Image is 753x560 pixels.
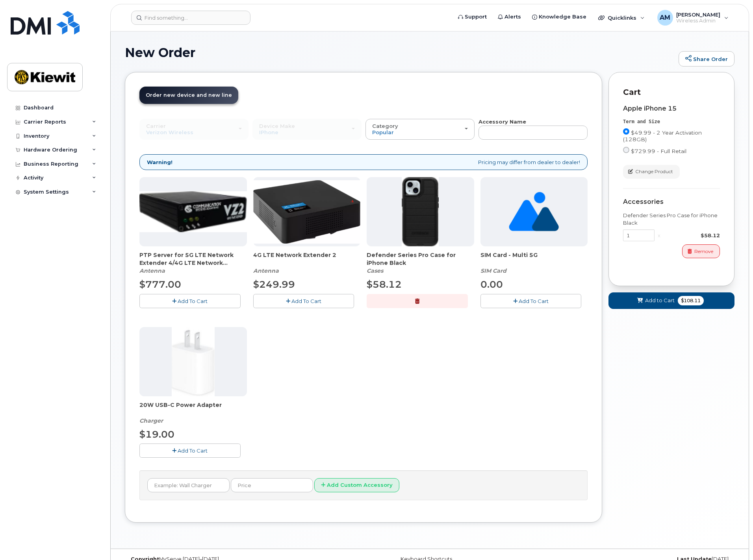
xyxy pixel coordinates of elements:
button: Add To Cart [480,294,582,308]
input: $49.99 - 2 Year Activation (128GB) [623,128,629,135]
span: $49.99 - 2 Year Activation (128GB) [623,129,702,142]
input: $729.99 - Full Retail [623,147,629,153]
div: Accessories [623,198,720,205]
div: x [655,232,664,239]
span: Category [372,123,398,129]
a: Share Order [679,51,734,67]
button: Add To Cart [139,294,241,308]
span: Order new device and new line [146,92,232,98]
button: Add To Cart [139,444,241,457]
span: $19.00 [139,429,174,440]
em: Charger [139,417,163,424]
em: SIM Card [480,267,506,274]
div: 20W USB-C Power Adapter [139,401,247,425]
img: apple20w.jpg [172,327,215,396]
div: Defender Series Pro Case for iPhone Black [623,212,720,226]
span: Popular [372,129,394,135]
span: $729.99 - Full Retail [631,148,686,154]
iframe: Messenger Launcher [719,526,747,554]
div: Term and Size [623,118,720,125]
em: Antenna [253,267,279,274]
button: Add Custom Accessory [314,478,399,493]
span: Add To Cart [519,298,549,304]
span: Defender Series Pro Case for iPhone Black [367,251,474,267]
strong: Accessory Name [479,118,526,125]
input: Example: Wall Charger [147,478,230,492]
span: 0.00 [480,279,503,290]
img: no_image_found-2caef05468ed5679b831cfe6fc140e25e0c280774317ffc20a367ab7fd17291e.png [509,177,559,246]
div: Apple iPhone 15 [623,105,720,112]
span: 20W USB-C Power Adapter [139,401,247,417]
em: Cases [367,267,383,274]
div: SIM Card - Multi 5G [480,251,588,275]
span: 4G LTE Network Extender 2 [253,251,361,267]
span: SIM Card - Multi 5G [480,251,588,267]
span: Add To Cart [291,298,321,304]
span: Add To Cart [178,447,208,454]
span: $777.00 [139,279,181,290]
button: Add To Cart [253,294,354,308]
p: Cart [623,87,720,98]
button: Category Popular [365,119,475,139]
span: $249.99 [253,279,295,290]
em: Antenna [139,267,165,274]
img: Casa_Sysem.png [139,191,247,232]
button: Change Product [623,165,680,179]
span: Add To Cart [178,298,208,304]
button: Remove [682,244,720,258]
span: $108.11 [678,296,704,305]
span: PTP Server for 5G LTE Network Extender 4/4G LTE Network Extender 3 [139,251,247,267]
span: Change Product [635,168,673,175]
div: Defender Series Pro Case for iPhone Black [367,251,474,275]
div: PTP Server for 5G LTE Network Extender 4/4G LTE Network Extender 3 [139,251,247,275]
input: Price [231,478,313,492]
strong: Warning! [147,159,172,166]
h1: New Order [125,46,675,59]
img: defenderiphone14.png [402,177,439,246]
button: Add to Cart $108.11 [608,292,734,309]
span: Remove [694,248,713,255]
div: 4G LTE Network Extender 2 [253,251,361,275]
span: Add to Cart [645,297,675,304]
span: $58.12 [367,279,402,290]
div: $58.12 [664,232,720,239]
img: 4glte_extender.png [253,180,361,244]
div: Pricing may differ from dealer to dealer! [139,154,588,170]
